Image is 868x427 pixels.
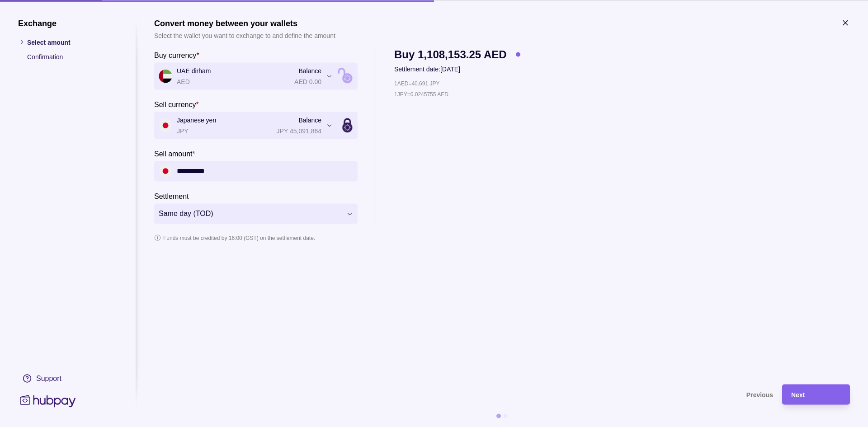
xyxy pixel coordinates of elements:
[782,384,850,404] button: Next
[154,384,773,404] button: Previous
[394,78,439,88] p: 1 AED = 40.691 JPY
[154,100,196,108] p: Sell currency
[154,30,335,40] p: Select the wallet you want to exchange to and define the amount
[154,148,195,159] label: Sell amount
[791,391,805,399] span: Next
[154,192,189,200] p: Settlement
[154,150,193,157] p: Sell amount
[394,49,507,59] span: Buy 1,108,153.25 AED
[154,99,199,109] label: Sell currency
[27,37,118,47] p: Select amount
[154,49,199,60] label: Buy currency
[163,233,315,243] p: Funds must be credited by 16:00 (GST) on the settlement date.
[36,373,61,383] div: Support
[394,64,520,74] p: Settlement date: [DATE]
[394,89,448,99] p: 1 JPY = 0.0245755 AED
[746,391,773,399] span: Previous
[18,369,118,388] a: Support
[18,18,118,28] h1: Exchange
[154,190,189,201] label: Settlement
[27,52,118,61] p: Confirmation
[177,161,353,181] input: amount
[154,18,335,28] h1: Convert money between your wallets
[154,51,196,59] p: Buy currency
[159,164,172,178] img: jp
